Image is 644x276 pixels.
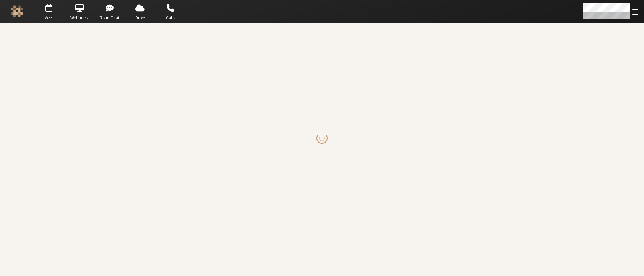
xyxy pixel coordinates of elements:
[126,15,154,21] span: Drive
[65,15,93,21] span: Webinars
[157,15,185,21] span: Calls
[11,5,23,17] img: Iotum
[96,15,124,21] span: Team Chat
[35,15,63,21] span: Meet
